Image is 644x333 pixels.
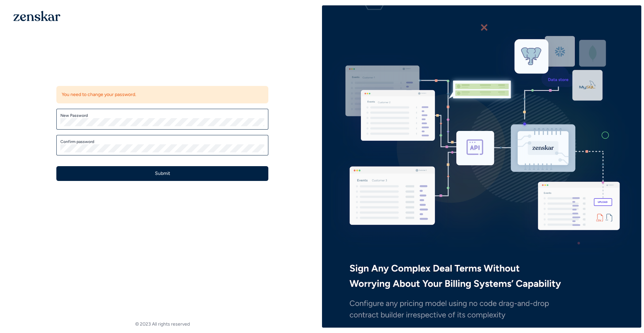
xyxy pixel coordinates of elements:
label: New Password [60,113,264,118]
button: Submit [56,166,268,181]
label: Confirm password [60,139,264,144]
footer: © 2023 All rights reserved [3,321,322,328]
img: 1OGAJ2xQqyY4LXKgY66KYq0eOWRCkrZdAb3gUhuVAqdWPZE9SRJmCz+oDMSn4zDLXe31Ii730ItAGKgCKgCCgCikA4Av8PJUP... [13,11,60,21]
div: You need to change your password. [56,86,268,103]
